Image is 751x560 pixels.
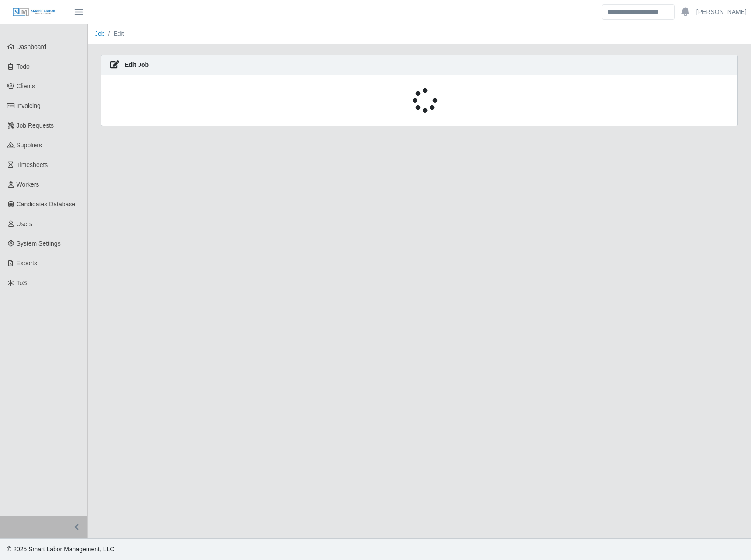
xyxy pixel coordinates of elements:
[17,260,37,267] span: Exports
[17,240,61,247] span: System Settings
[17,142,42,149] span: Suppliers
[17,122,54,129] span: Job Requests
[602,4,675,20] input: Search
[17,181,39,188] span: Workers
[12,7,56,17] img: SLM Logo
[95,30,105,37] a: Job
[17,201,76,208] span: Candidates Database
[17,102,41,109] span: Invoicing
[7,546,114,553] span: © 2025 Smart Labor Management, LLC
[17,83,35,90] span: Clients
[105,29,124,38] li: Edit
[17,63,30,70] span: Todo
[125,61,149,68] strong: Edit Job
[17,161,48,168] span: Timesheets
[17,279,27,286] span: ToS
[696,7,747,17] a: [PERSON_NAME]
[17,43,47,50] span: Dashboard
[17,220,33,227] span: Users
